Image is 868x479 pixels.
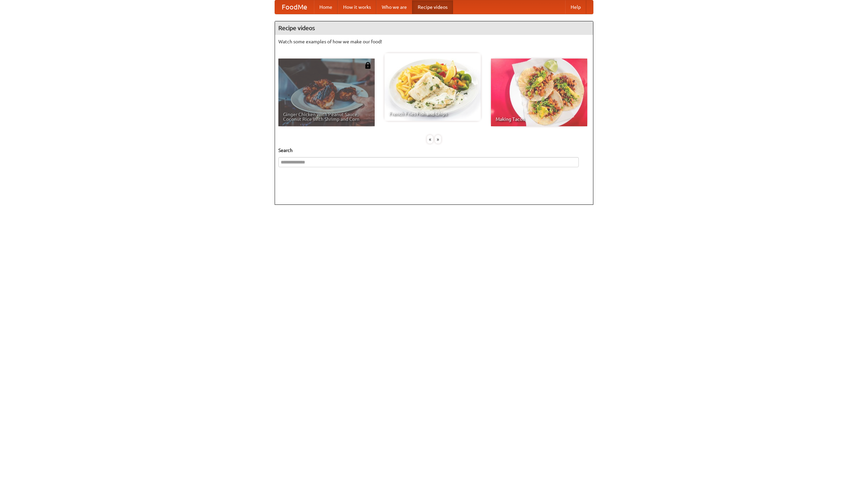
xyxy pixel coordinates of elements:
span: French Fries Fish and Chips [389,111,476,116]
div: « [427,135,433,144]
a: French Fries Fish and Chips [384,53,481,121]
a: Who we are [376,0,412,14]
h4: Recipe videos [275,21,593,35]
a: Help [565,0,586,14]
h5: Search [278,147,590,154]
a: Recipe videos [412,0,453,14]
p: Watch some examples of how we make our food! [278,38,590,45]
span: Making Tacos [496,117,583,122]
a: Making Tacos [491,59,587,126]
div: » [435,135,441,144]
img: 483408.png [364,62,371,69]
a: Home [314,0,338,14]
a: How it works [338,0,376,14]
a: FoodMe [275,0,314,14]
